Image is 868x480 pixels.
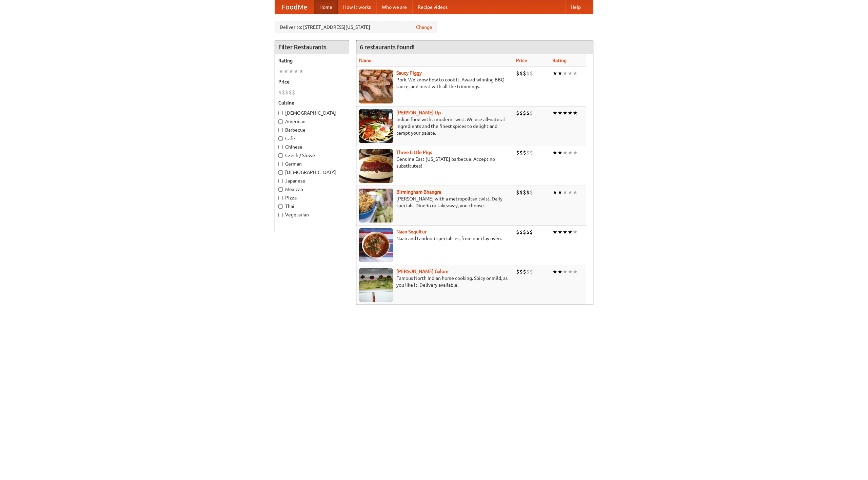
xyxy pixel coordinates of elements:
[552,189,557,196] li: ★
[278,99,346,106] h5: Cuisine
[557,70,563,77] li: ★
[278,145,283,149] input: Chinese
[278,143,346,150] label: Chinese
[294,68,299,75] li: ★
[275,40,349,54] h4: Filter Restaurants
[573,109,578,117] li: ★
[523,228,526,236] li: $
[526,189,530,196] li: $
[278,160,346,167] label: German
[278,128,283,132] input: Barbecue
[278,89,282,96] li: $
[516,58,527,63] a: Price
[359,76,511,90] p: Pork. We know how to cook it. Award-winning BBQ sauce, and meat with all the trimmings.
[359,156,511,169] p: Genuine East [US_STATE] barbecue. Accept no substitutes!
[338,0,376,14] a: How it works
[275,0,314,14] a: FoodMe
[278,135,346,142] label: Cafe
[530,228,533,236] li: $
[360,44,415,50] ng-pluralize: 6 restaurants found!
[278,177,346,184] label: Japanese
[278,111,283,115] input: [DEMOGRAPHIC_DATA]
[283,68,289,75] li: ★
[552,70,557,77] li: ★
[519,228,523,236] li: $
[359,116,511,136] p: Indian food with a modern twist. We use all-natural ingredients and the finest spices to delight ...
[557,109,563,117] li: ★
[278,136,283,141] input: Cafe
[278,152,346,159] label: Czech / Slovak
[359,228,393,262] img: naansequitur.jpg
[573,268,578,275] li: ★
[278,162,283,166] input: German
[563,70,568,77] li: ★
[396,189,441,195] a: Birmingham Bhangra
[278,57,346,64] h5: Rating
[568,268,573,275] li: ★
[557,189,563,196] li: ★
[396,110,441,115] a: [PERSON_NAME] Up
[278,119,283,124] input: American
[396,269,449,274] a: [PERSON_NAME] Galore
[516,268,519,275] li: $
[396,150,432,155] a: Three Little Pigs
[299,68,304,75] li: ★
[563,189,568,196] li: ★
[412,0,453,14] a: Recipe videos
[359,189,393,223] img: bhangra.jpg
[519,268,523,275] li: $
[396,229,427,234] a: Naan Sequitur
[278,169,346,176] label: [DEMOGRAPHIC_DATA]
[568,228,573,236] li: ★
[573,228,578,236] li: ★
[285,89,289,96] li: $
[289,89,292,96] li: $
[552,228,557,236] li: ★
[573,70,578,77] li: ★
[516,228,519,236] li: $
[278,153,283,158] input: Czech / Slovak
[278,78,346,85] h5: Price
[526,109,530,117] li: $
[516,109,519,117] li: $
[359,268,393,302] img: currygalore.jpg
[278,127,346,133] label: Barbecue
[289,68,294,75] li: ★
[565,0,586,14] a: Help
[278,68,283,75] li: ★
[516,189,519,196] li: $
[278,196,283,200] input: Pizza
[416,24,432,31] a: Change
[557,149,563,156] li: ★
[314,0,338,14] a: Home
[278,110,346,116] label: [DEMOGRAPHIC_DATA]
[376,0,412,14] a: Who we are
[526,268,530,275] li: $
[359,235,511,242] p: Naan and tandoori specialties, from our clay oven.
[278,186,346,193] label: Mexican
[278,211,346,218] label: Vegetarian
[396,70,422,76] b: Saucy Piggy
[573,189,578,196] li: ★
[568,70,573,77] li: ★
[278,204,283,209] input: Thai
[278,187,283,192] input: Mexican
[563,149,568,156] li: ★
[282,89,285,96] li: $
[526,228,530,236] li: $
[359,149,393,183] img: littlepigs.jpg
[563,109,568,117] li: ★
[526,149,530,156] li: $
[526,70,530,77] li: $
[519,149,523,156] li: $
[275,21,437,33] div: Deliver to: [STREET_ADDRESS][US_STATE]
[278,194,346,201] label: Pizza
[278,118,346,125] label: American
[552,149,557,156] li: ★
[530,268,533,275] li: $
[359,58,372,63] a: Name
[573,149,578,156] li: ★
[557,268,563,275] li: ★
